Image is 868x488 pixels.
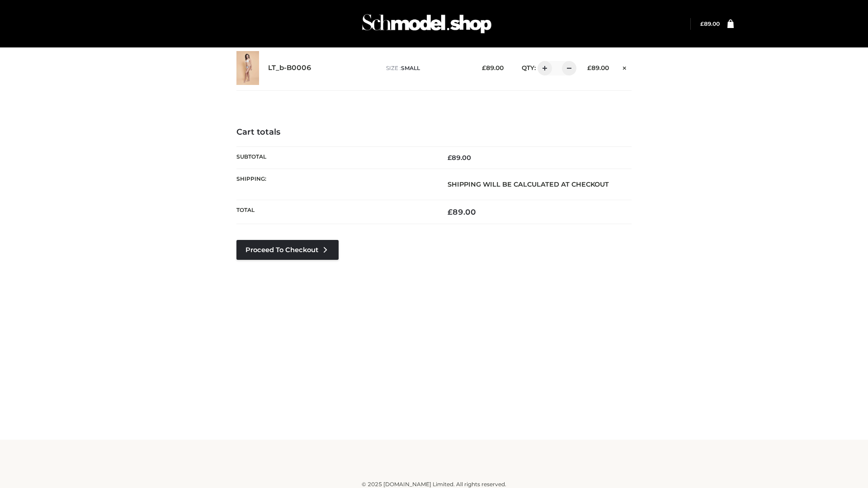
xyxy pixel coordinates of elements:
[268,64,311,72] a: LT_b-B0006
[236,169,434,200] th: Shipping:
[448,207,476,216] bdi: 89.00
[386,64,468,72] p: size :
[448,207,453,216] span: £
[587,64,591,71] span: £
[401,65,420,71] span: SMALL
[236,146,434,169] th: Subtotal
[700,20,720,27] bdi: 89.00
[236,200,434,224] th: Total
[448,154,471,162] bdi: 89.00
[482,64,486,71] span: £
[236,51,259,85] img: LT_b-B0006 - SMALL
[587,64,609,71] bdi: 89.00
[236,127,632,137] h4: Cart totals
[236,240,339,260] a: Proceed to Checkout
[448,180,609,188] strong: Shipping will be calculated at checkout
[448,154,452,162] span: £
[359,6,495,42] img: Schmodel Admin 964
[618,61,632,73] a: Remove this item
[700,20,720,27] a: £89.00
[482,64,504,71] bdi: 89.00
[700,20,704,27] span: £
[513,61,573,75] div: QTY:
